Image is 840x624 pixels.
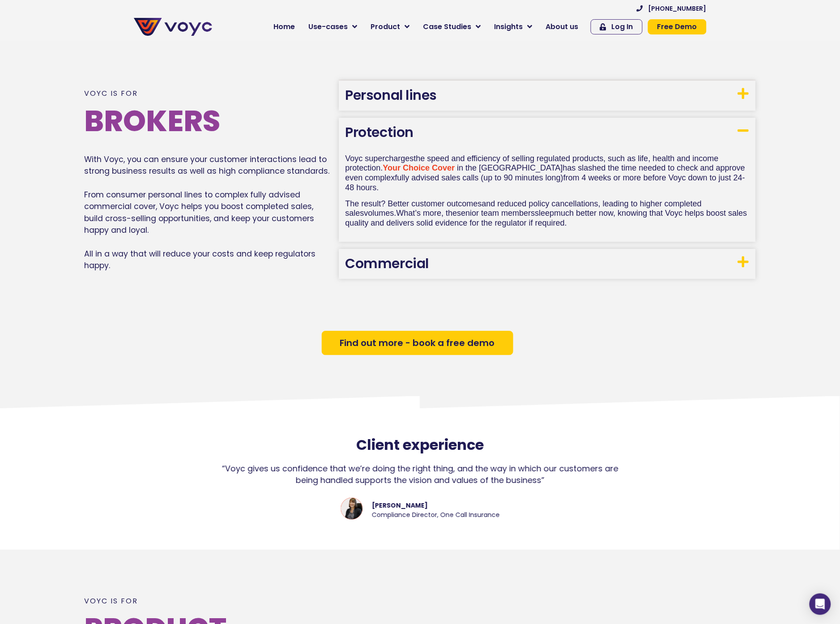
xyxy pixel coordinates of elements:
span: e result? Better customer outcomes [355,199,482,208]
a: Find out more - book a free demo [322,331,513,355]
div: Slides [222,463,619,541]
span: [PERSON_NAME] [372,500,500,510]
a: Home [267,18,302,36]
span: Case Studies [423,21,472,32]
span: Voyc supercharge [345,154,410,163]
div: “Voyc gives us confidence that we’re doing the right thing, and the way in which our customers ar... [222,463,619,486]
p: Voyc is for [85,90,330,98]
span: Product [371,21,401,32]
h3: Protection [339,118,756,147]
span: Compliance Director, One Call Insurance [372,510,500,519]
a: About us [539,18,585,36]
span: and reduced policy cancellations, leading to higher completed sales [345,199,702,218]
span: the speed and efficiency of selling regulated products, such as life, health and income protection. [345,154,719,173]
a: Your Choice Cover [383,163,455,172]
span: Free Demo [657,23,697,30]
span: Th [345,199,355,208]
span: senior team members [457,209,535,218]
h3: Personal lines [339,81,756,111]
a: Log In [591,19,643,34]
span: fully advised [395,173,439,182]
span: s [410,154,414,163]
a: Free Demo [648,19,707,34]
div: Protection [339,147,756,242]
a: Commercial [345,254,429,273]
span: Insights [495,21,523,32]
a: Personal lines [345,85,437,105]
span: much better now, knowing that Voyc helps boost sales quality and delivers solid evidence for the ... [345,209,747,227]
span: What’s more, the [397,209,457,218]
span: Home [274,21,295,32]
span: sales calls (up to 90 minutes long) [442,173,563,182]
p: With Voyc, you can ensure your customer interactions lead to strong business results as well as h... [85,154,330,272]
span: About us [546,21,579,32]
h3: Commercial [339,249,756,279]
a: Use-cases [302,18,364,36]
h2: Client experience [4,436,836,453]
span: Use-cases [309,21,348,32]
span: from 4 weeks or more before Voyc down to just 24-48 hours. [345,173,745,192]
a: Case Studies [417,18,488,36]
span: [PHONE_NUMBER] [648,5,707,12]
a: Product [364,18,417,36]
div: Open Intercom Messenger [810,594,831,615]
span: volumes. [364,209,397,218]
span: Find out more - book a free demo [340,338,495,347]
a: Protection [345,123,414,142]
h2: Brokers [85,107,330,136]
a: Insights [488,18,539,36]
span: in the [GEOGRAPHIC_DATA] [457,163,563,172]
a: [PHONE_NUMBER] [637,5,707,12]
span: has slashed the time needed to check and approve even complex [345,163,745,182]
img: Sarah Chadburn [341,497,363,520]
span: Log In [612,23,633,30]
span: sleep [535,209,554,218]
p: Voyc is for [85,597,330,605]
img: voyc-full-logo [134,18,212,36]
